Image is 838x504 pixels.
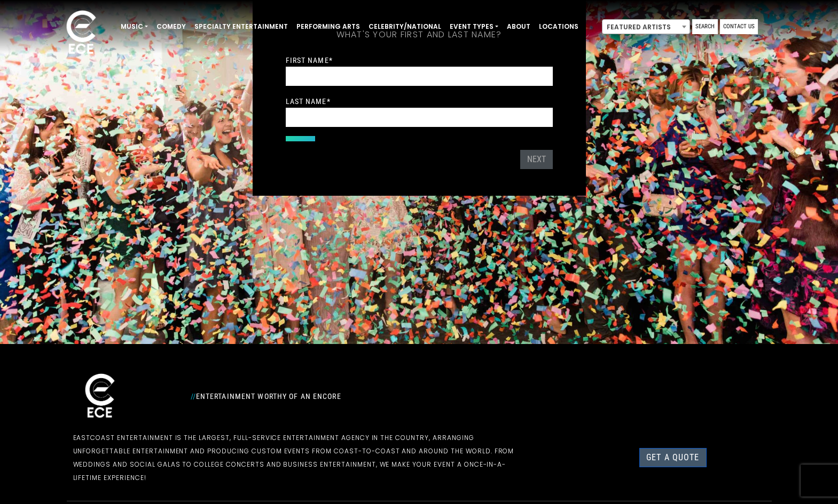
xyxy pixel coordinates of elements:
span: // [191,392,196,401]
a: Locations [535,18,583,36]
a: Celebrity/National [364,18,445,36]
p: EastCoast Entertainment is the largest, full-service entertainment agency in the country, arrangi... [73,431,530,484]
a: Search [692,19,718,34]
a: Specialty Entertainment [190,18,292,36]
a: Get a Quote [639,448,706,467]
a: Event Types [445,18,503,36]
a: Performing Arts [292,18,364,36]
label: Last Name [286,97,331,106]
div: Entertainment Worthy of an Encore [184,388,537,405]
img: ece_new_logo_whitev2-1.png [73,371,127,422]
img: ece_new_logo_whitev2-1.png [54,7,108,59]
span: Featured Artists [602,19,690,34]
span: Featured Artists [602,20,690,35]
a: About [503,18,535,36]
a: Music [116,18,152,36]
a: Comedy [152,18,190,36]
a: Contact Us [720,19,758,34]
